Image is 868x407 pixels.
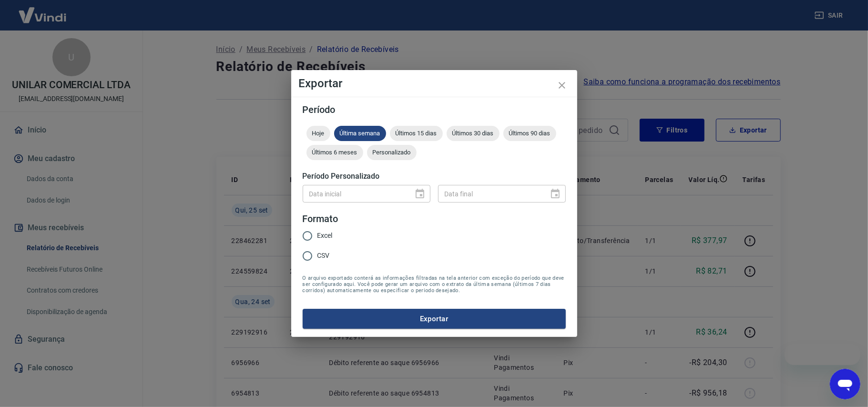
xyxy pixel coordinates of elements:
span: Últimos 90 dias [503,130,556,137]
span: Personalizado [367,149,417,156]
span: CSV [317,251,330,261]
span: Últimos 15 dias [390,130,443,137]
span: Hoje [306,130,330,137]
iframe: Botão para abrir a janela de mensagens [830,369,860,399]
button: Exportar [303,309,566,329]
span: Últimos 6 meses [306,149,363,156]
span: Última semana [334,130,386,137]
h4: Exportar [299,78,570,89]
h5: Período Personalizado [303,172,566,181]
span: O arquivo exportado conterá as informações filtradas na tela anterior com exceção do período que ... [303,275,566,294]
div: Hoje [306,126,330,141]
input: DD/MM/YYYY [303,185,407,203]
h5: Período [303,105,566,114]
input: DD/MM/YYYY [438,185,542,203]
div: Últimos 90 dias [503,126,556,141]
div: Personalizado [367,145,417,160]
div: Últimos 15 dias [390,126,443,141]
span: Últimos 30 dias [447,130,500,137]
span: Excel [317,231,333,241]
button: close [551,74,573,97]
iframe: Mensagem da empresa [785,344,860,365]
div: Últimos 30 dias [447,126,500,141]
legend: Formato [303,212,338,226]
div: Últimos 6 meses [306,145,363,160]
div: Última semana [334,126,386,141]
